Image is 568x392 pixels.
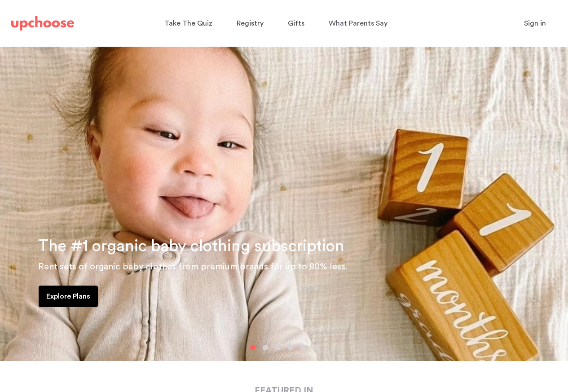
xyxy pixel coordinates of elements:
[38,260,557,274] p: Rent sets of organic baby clothes from premium brands for up to 80% less.
[164,20,212,27] span: Take The Quiz
[39,286,98,307] a: Explore Plans
[329,15,390,32] a: What Parents Say
[329,20,387,27] span: What Parents Say
[237,15,266,32] a: Registry
[288,15,307,32] a: Gifts
[46,291,90,302] p: Explore Plans
[164,15,215,32] a: Take The Quiz
[513,14,557,32] button: Sign in
[11,16,74,31] img: UpChoose
[237,20,264,27] span: Registry
[38,238,344,254] span: The #1 organic baby clothing subscription
[288,20,304,27] span: Gifts
[11,14,74,33] a: UpChoose
[524,20,546,27] span: Sign in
